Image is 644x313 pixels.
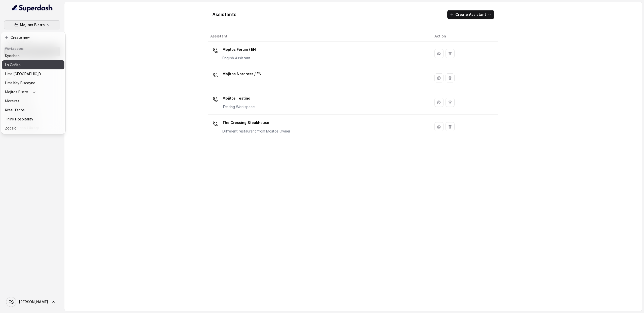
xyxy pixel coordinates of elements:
[5,62,21,68] p: La Cañita
[5,89,28,95] p: Mojitos Bistro
[5,53,20,59] p: Kyochon
[5,116,33,122] p: Think Hospitality
[4,20,60,29] button: Mojitos Bistro
[5,107,25,113] p: Rreal Tacos
[5,71,45,77] p: Lima [GEOGRAPHIC_DATA]
[1,32,65,134] div: Mojitos Bistro
[2,33,64,42] button: Create new
[5,80,35,86] p: Lima Key Biscayne
[2,44,64,52] header: Workspaces
[20,22,45,28] p: Mojitos Bistro
[5,98,19,104] p: Moreiras
[5,125,17,131] p: Zocalo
